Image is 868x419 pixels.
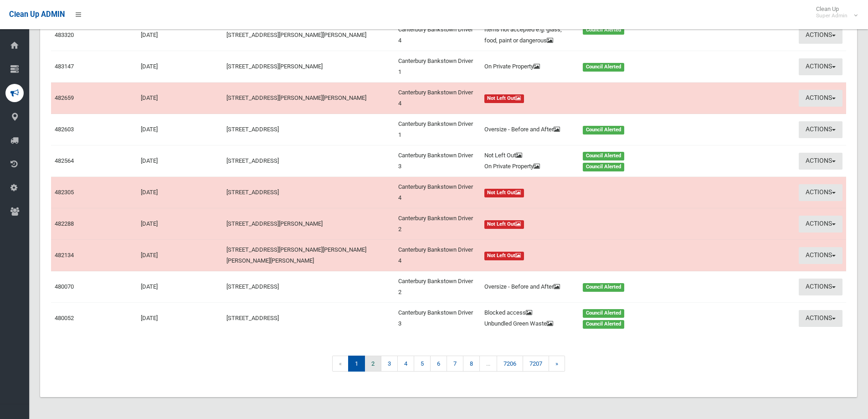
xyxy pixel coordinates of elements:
[484,218,671,229] a: Not Left Out
[484,94,524,103] span: Not Left Out
[55,157,74,164] a: 482564
[223,51,395,83] td: [STREET_ADDRESS][PERSON_NAME]
[223,114,395,145] td: [STREET_ADDRESS]
[799,247,842,264] button: Actions
[137,240,223,271] td: [DATE]
[583,320,624,329] span: Council Alerted
[479,61,578,72] div: On Private Property
[583,283,624,292] span: Council Alerted
[479,281,578,292] div: Oversize - Before and After
[223,240,395,271] td: [STREET_ADDRESS][PERSON_NAME][PERSON_NAME][PERSON_NAME][PERSON_NAME]
[484,24,671,46] a: Items not accepted e.g. glass, food, paint or dangerous Council Alerted
[479,161,578,172] div: On Private Property
[812,5,857,19] span: Clean Up
[137,19,223,51] td: [DATE]
[223,19,395,51] td: [STREET_ADDRESS][PERSON_NAME][PERSON_NAME]
[55,283,74,290] a: 480070
[479,318,578,329] div: Unbundled Green Waste
[365,356,381,372] a: 2
[816,12,847,19] small: Super Admin
[583,163,624,171] span: Council Alerted
[484,93,671,103] a: Not Left Out
[348,356,365,372] span: 1
[799,310,842,327] button: Actions
[395,240,481,271] td: Canterbury Bankstown Driver 4
[583,152,624,160] span: Council Alerted
[799,279,842,295] button: Actions
[583,309,624,318] span: Council Alerted
[447,356,463,372] a: 7
[484,189,524,197] span: Not Left Out
[549,356,565,372] a: »
[395,208,481,240] td: Canterbury Bankstown Driver 2
[395,114,481,145] td: Canterbury Bankstown Driver 1
[395,51,481,83] td: Canterbury Bankstown Driver 1
[137,303,223,334] td: [DATE]
[137,114,223,145] td: [DATE]
[55,31,74,38] a: 483320
[484,252,524,260] span: Not Left Out
[55,252,74,259] a: 482134
[223,208,395,240] td: [STREET_ADDRESS][PERSON_NAME]
[583,63,624,72] span: Council Alerted
[137,145,223,177] td: [DATE]
[395,145,481,177] td: Canterbury Bankstown Driver 3
[381,356,398,372] a: 3
[523,356,549,372] a: 7207
[223,83,395,114] td: [STREET_ADDRESS][PERSON_NAME][PERSON_NAME]
[137,51,223,83] td: [DATE]
[395,19,481,51] td: Canterbury Bankstown Driver 4
[9,10,65,19] span: Clean Up ADMIN
[55,126,74,133] a: 482603
[484,187,671,198] a: Not Left Out
[430,356,447,372] a: 6
[479,150,578,161] div: Not Left Out
[395,177,481,208] td: Canterbury Bankstown Driver 4
[55,94,74,101] a: 482659
[484,61,671,72] a: On Private Property Council Alerted
[55,220,74,227] a: 482288
[55,63,74,70] a: 483147
[55,315,74,321] a: 480052
[799,216,842,233] button: Actions
[583,126,624,134] span: Council Alerted
[395,271,481,303] td: Canterbury Bankstown Driver 2
[484,150,671,172] a: Not Left Out Council Alerted On Private Property Council Alerted
[332,356,349,372] span: «
[799,90,842,107] button: Actions
[137,83,223,114] td: [DATE]
[484,250,671,261] a: Not Left Out
[463,356,480,372] a: 8
[484,281,671,292] a: Oversize - Before and After Council Alerted
[223,145,395,177] td: [STREET_ADDRESS]
[799,27,842,44] button: Actions
[497,356,523,372] a: 7206
[137,177,223,208] td: [DATE]
[55,189,74,196] a: 482305
[223,271,395,303] td: [STREET_ADDRESS]
[484,307,671,329] a: Blocked access Council Alerted Unbundled Green Waste Council Alerted
[137,208,223,240] td: [DATE]
[583,26,624,35] span: Council Alerted
[799,153,842,170] button: Actions
[395,83,481,114] td: Canterbury Bankstown Driver 4
[397,356,414,372] a: 4
[395,303,481,334] td: Canterbury Bankstown Driver 3
[484,220,524,229] span: Not Left Out
[414,356,431,372] a: 5
[799,58,842,75] button: Actions
[223,303,395,334] td: [STREET_ADDRESS]
[799,121,842,138] button: Actions
[223,177,395,208] td: [STREET_ADDRESS]
[137,271,223,303] td: [DATE]
[479,356,497,372] span: ...
[799,184,842,201] button: Actions
[484,124,671,135] a: Oversize - Before and After Council Alerted
[479,24,578,46] div: Items not accepted e.g. glass, food, paint or dangerous
[479,307,578,318] div: Blocked access
[479,124,578,135] div: Oversize - Before and After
